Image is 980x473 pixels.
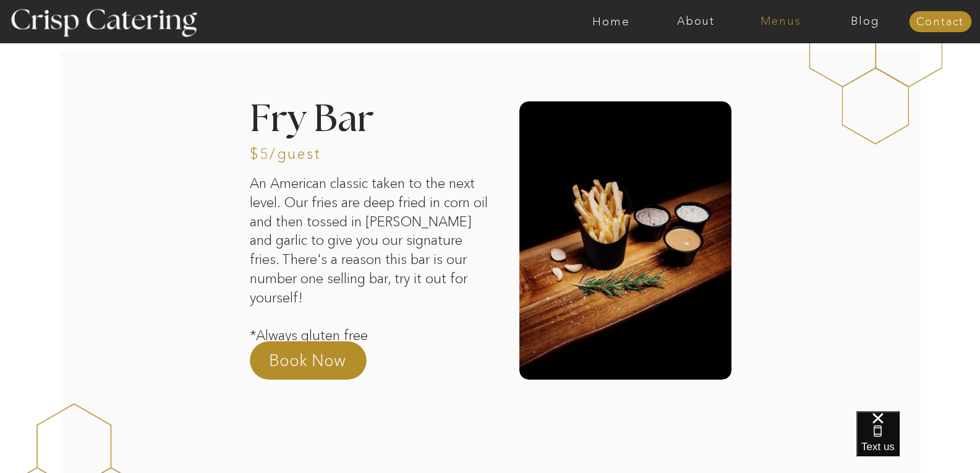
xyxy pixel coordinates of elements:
a: Book Now [269,349,378,379]
a: About [654,15,738,28]
a: Blog [823,15,908,28]
iframe: podium webchat widget bubble [856,411,980,473]
a: Contact [909,16,971,28]
p: An American classic taken to the next level. Our fries are deep fried in corn oil and then tossed... [250,174,493,367]
a: Menus [738,15,823,28]
a: Home [569,15,654,28]
h3: $5/guest [250,147,320,158]
h2: Fry Bar [250,101,487,134]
